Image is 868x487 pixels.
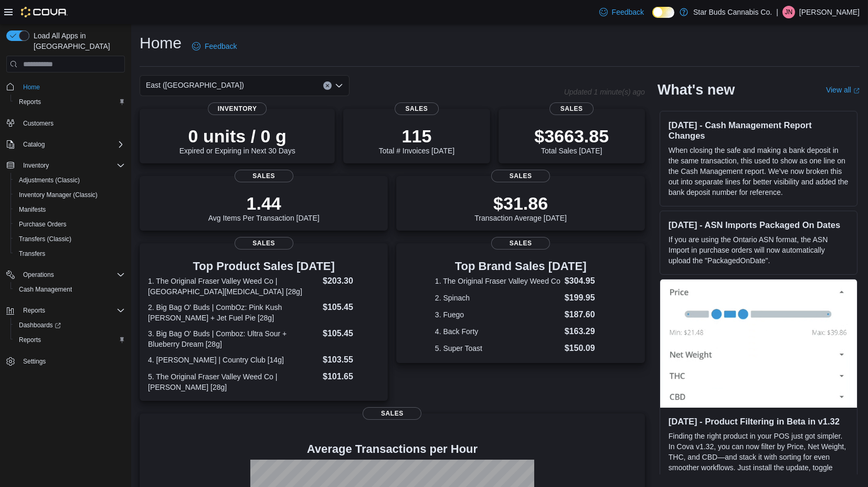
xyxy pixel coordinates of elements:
dd: $101.65 [323,370,379,383]
span: Manifests [19,205,46,214]
span: Inventory [23,161,49,170]
h3: [DATE] - ASN Imports Packaged On Dates [669,220,849,230]
span: Adjustments (Classic) [15,174,125,186]
dd: $203.30 [323,275,379,287]
h3: Top Brand Sales [DATE] [435,260,607,273]
span: Transfers (Classic) [19,235,71,243]
img: Cova [21,7,68,17]
span: Reports [15,334,125,346]
button: Purchase Orders [10,217,129,232]
span: Dashboards [19,321,61,329]
p: $3663.85 [534,126,609,147]
span: Inventory [208,102,267,115]
a: Manifests [15,203,50,216]
button: Catalog [19,138,49,151]
a: Reports [15,96,45,108]
svg: External link [853,88,860,94]
span: Feedback [612,7,644,17]
input: Dark Mode [652,7,674,18]
dd: $163.29 [565,325,607,338]
span: Dashboards [15,319,125,331]
a: Reports [15,334,45,346]
dd: $105.45 [323,301,379,314]
span: Purchase Orders [19,220,67,229]
span: East ([GEOGRAPHIC_DATA]) [146,79,244,91]
div: Total Sales [DATE] [534,126,609,155]
span: Sales [235,170,293,182]
a: Settings [19,355,50,368]
span: Catalog [23,140,45,149]
button: Cash Management [10,282,129,297]
span: Reports [23,306,45,315]
p: | [776,6,778,18]
p: 0 units / 0 g [179,126,295,147]
dt: 4. Back Forty [435,326,560,337]
p: $31.86 [474,193,567,214]
button: Customers [2,116,129,131]
span: Transfers [19,250,45,258]
button: Inventory [19,159,53,172]
a: Transfers [15,247,49,260]
span: Inventory Manager (Classic) [19,191,98,199]
button: Reports [10,95,129,109]
span: Sales [549,102,594,115]
a: Customers [19,117,58,130]
dd: $103.55 [323,354,379,366]
span: Customers [19,117,125,130]
span: Operations [23,271,54,279]
nav: Complex example [6,75,125,396]
h3: Top Product Sales [DATE] [148,260,379,273]
dt: 3. Fuego [435,309,560,320]
a: Dashboards [10,318,129,333]
span: Inventory Manager (Classic) [15,189,125,201]
dd: $199.95 [565,292,607,304]
dt: 3. Big Bag O' Buds | Comboz: Ultra Sour + Blueberry Dream [28g] [148,328,319,349]
button: Operations [2,267,129,282]
h2: What's new [658,81,735,98]
dt: 2. Big Bag O' Buds | CombOz: Pink Kush [PERSON_NAME] + Jet Fuel Pie [28g] [148,302,319,323]
span: Adjustments (Classic) [19,176,80,184]
p: Star Buds Cannabis Co. [693,6,772,18]
button: Adjustments (Classic) [10,173,129,188]
button: Inventory Manager (Classic) [10,188,129,202]
button: Settings [2,354,129,369]
span: Reports [19,304,125,317]
p: 1.44 [208,193,320,214]
dd: $150.09 [565,342,607,355]
div: Transaction Average [DATE] [474,193,567,222]
button: Open list of options [335,81,343,90]
span: Home [19,80,125,93]
span: Load All Apps in [GEOGRAPHIC_DATA] [29,30,125,51]
p: If you are using the Ontario ASN format, the ASN Import in purchase orders will now automatically... [669,234,849,266]
span: Reports [15,96,125,108]
span: Customers [23,119,54,128]
a: View allExternal link [826,86,860,94]
h1: Home [140,33,182,54]
div: Jesse Norton [782,6,795,18]
dt: 5. Super Toast [435,343,560,354]
dd: $105.45 [323,327,379,340]
button: Reports [19,304,49,317]
h4: Average Transactions per Hour [148,443,637,455]
span: Manifests [15,203,125,216]
button: Clear input [323,81,332,90]
span: JN [785,6,793,18]
span: Operations [19,268,125,281]
a: Feedback [188,36,241,57]
span: Cash Management [15,283,125,296]
a: Transfers (Classic) [15,233,76,245]
span: Sales [491,237,550,250]
span: Home [23,83,40,91]
span: Reports [19,98,41,106]
div: Avg Items Per Transaction [DATE] [208,193,320,222]
a: Inventory Manager (Classic) [15,189,102,201]
p: [PERSON_NAME] [799,6,860,18]
span: Settings [19,355,125,368]
a: Purchase Orders [15,218,71,231]
a: Home [19,81,44,94]
button: Operations [19,268,58,281]
dt: 4. [PERSON_NAME] | Country Club [14g] [148,355,319,365]
span: Sales [395,102,439,115]
span: Sales [363,407,421,420]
